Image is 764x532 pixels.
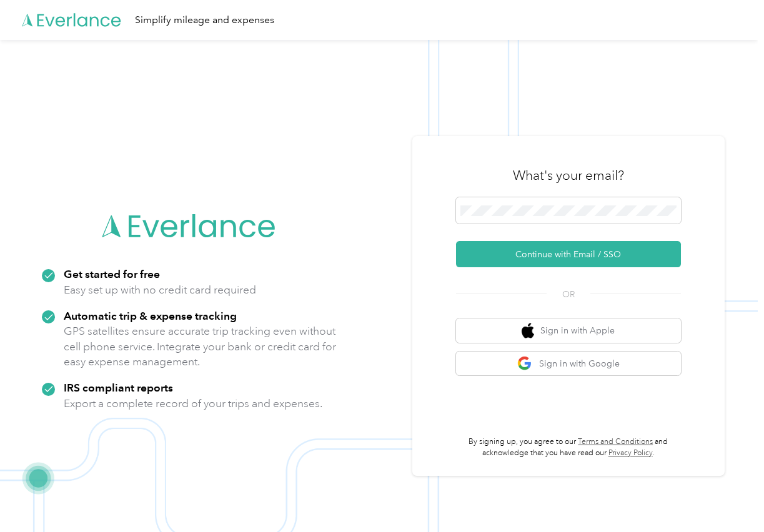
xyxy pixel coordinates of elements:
div: Simplify mileage and expenses [135,12,274,28]
p: GPS satellites ensure accurate trip tracking even without cell phone service. Integrate your bank... [64,323,337,370]
button: apple logoSign in with Apple [456,318,681,343]
button: Continue with Email / SSO [456,241,681,267]
button: google logoSign in with Google [456,352,681,376]
img: google logo [517,356,533,372]
strong: IRS compliant reports [64,381,173,394]
a: Privacy Policy [608,448,653,458]
p: Export a complete record of your trips and expenses. [64,396,322,411]
strong: Get started for free [64,267,160,280]
a: Terms and Conditions [578,437,653,446]
strong: Automatic trip & expense tracking [64,309,237,322]
span: OR [547,288,590,301]
img: apple logo [522,323,534,338]
h3: What's your email? [513,167,624,184]
p: Easy set up with no credit card required [64,282,256,298]
p: By signing up, you agree to our and acknowledge that you have read our . [456,436,681,458]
